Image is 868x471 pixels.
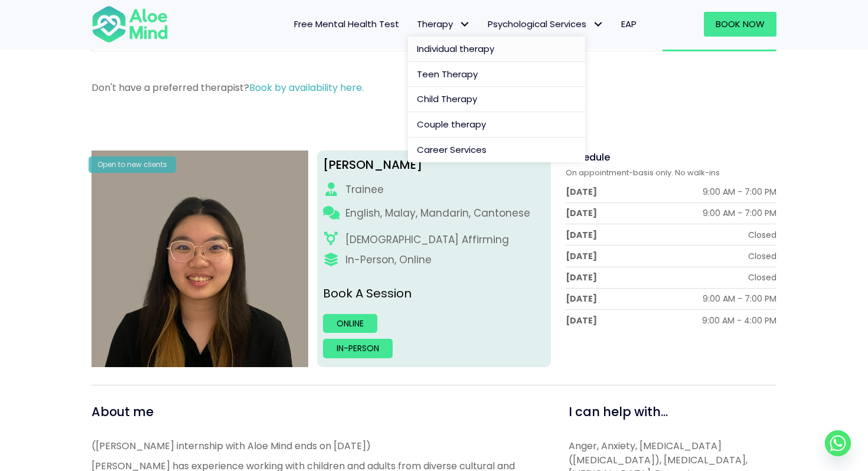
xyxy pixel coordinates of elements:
[323,314,377,333] a: Online
[323,285,546,302] p: Book A Session
[92,81,776,94] p: Don't have a preferred therapist?
[408,138,585,162] a: Career Services
[184,12,645,37] nav: Menu
[323,156,546,174] div: [PERSON_NAME]
[566,207,597,219] div: [DATE]
[703,293,776,305] div: 9:00 AM - 7:00 PM
[716,18,765,30] span: Book Now
[294,18,399,30] span: Free Mental Health Test
[566,272,597,283] div: [DATE]
[589,16,606,33] span: Psychological Services: submenu
[285,12,408,37] a: Free Mental Health Test
[566,250,597,262] div: [DATE]
[621,18,637,30] span: EAP
[702,315,776,326] div: 9:00 AM - 4:00 PM
[323,339,393,358] a: In-person
[249,81,364,94] a: Book by availability here.
[408,12,479,37] a: TherapyTherapy: submenu
[345,206,530,221] p: English, Malay, Mandarin, Cantonese
[566,186,597,198] div: [DATE]
[566,229,597,241] div: [DATE]
[92,151,308,367] img: Profile – Xin Yi
[566,151,610,164] span: Schedule
[417,93,477,105] span: Child Therapy
[92,5,168,44] img: Aloe mind Logo
[89,156,176,172] div: Open to new clients
[456,16,473,33] span: Therapy: submenu
[748,272,776,283] div: Closed
[345,233,509,247] div: [DEMOGRAPHIC_DATA] Affirming
[488,18,603,30] span: Psychological Services
[345,253,432,267] div: In-Person, Online
[92,403,154,420] span: About me
[569,403,668,420] span: I can help with...
[748,229,776,241] div: Closed
[417,68,478,80] span: Teen Therapy
[345,182,384,197] div: Trainee
[825,430,851,456] a: Whatsapp
[408,87,585,112] a: Child Therapy
[417,143,487,156] span: Career Services
[566,293,597,305] div: [DATE]
[417,18,470,30] span: Therapy
[408,112,585,138] a: Couple therapy
[566,167,720,178] span: On appointment-basis only. No walk-ins
[408,62,585,87] a: Teen Therapy
[703,186,776,198] div: 9:00 AM - 7:00 PM
[479,12,612,37] a: Psychological ServicesPsychological Services: submenu
[417,118,486,130] span: Couple therapy
[417,42,494,55] span: Individual therapy
[703,207,776,219] div: 9:00 AM - 7:00 PM
[704,12,776,37] a: Book Now
[566,315,597,326] div: [DATE]
[408,37,585,62] a: Individual therapy
[612,12,645,37] a: EAP
[748,250,776,262] div: Closed
[92,439,542,453] p: ([PERSON_NAME] internship with Aloe Mind ends on [DATE])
